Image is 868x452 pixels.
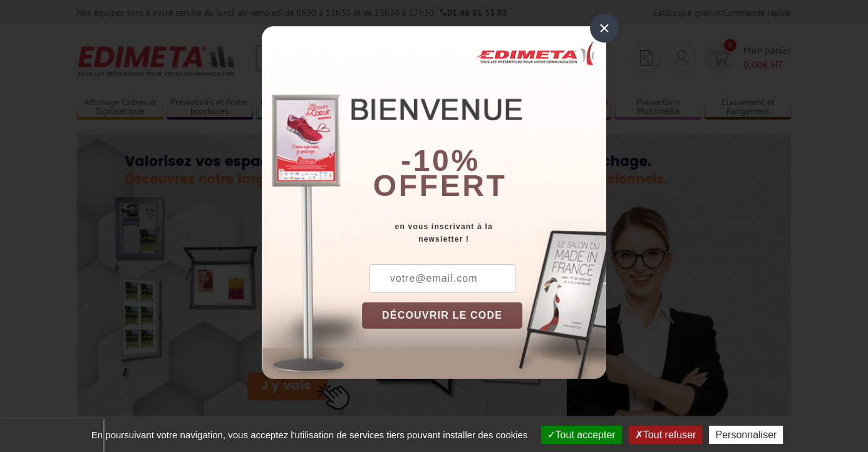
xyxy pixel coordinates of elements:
[629,426,702,444] button: Tout refuser
[401,144,480,177] b: -10%
[590,14,619,43] div: ×
[85,429,534,440] span: En poursuivant votre navigation, vous acceptez l'utilisation de services tiers pouvant installer ...
[362,302,522,329] button: DÉCOUVRIR LE CODE
[362,220,606,245] div: en vous inscrivant à la newsletter !
[709,426,783,444] button: Personnaliser (fenêtre modale)
[369,264,516,293] input: votre@email.com
[541,426,622,444] button: Tout accepter
[373,169,507,202] font: offert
